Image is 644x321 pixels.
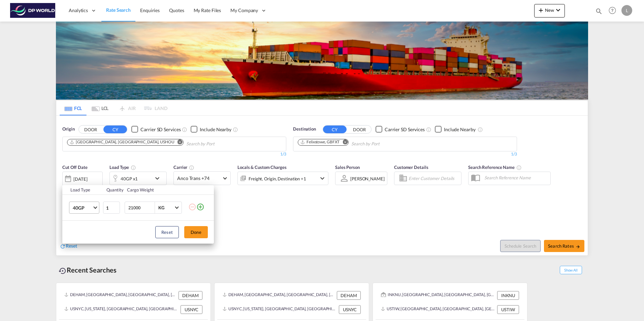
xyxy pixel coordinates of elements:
[155,226,179,238] button: Reset
[158,205,164,210] div: KG
[62,185,102,195] th: Load Type
[184,226,208,238] button: Done
[103,202,120,214] input: Qty
[127,187,184,193] div: Cargo Weight
[196,203,204,211] md-icon: icon-plus-circle-outline
[73,205,92,211] span: 40GP
[102,185,123,195] th: Quantity
[128,202,155,213] input: Enter Weight
[188,203,196,211] md-icon: icon-minus-circle-outline
[69,202,99,214] md-select: Choose: 40GP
